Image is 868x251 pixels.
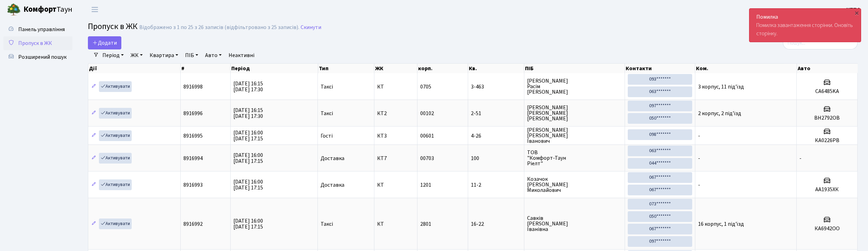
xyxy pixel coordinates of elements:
th: Авто [797,64,858,73]
a: Активувати [99,153,132,164]
span: Панель управління [18,26,65,33]
span: [PERSON_NAME] [PERSON_NAME] Іванович [527,127,622,144]
a: Активувати [99,108,132,119]
span: 8916996 [183,110,203,117]
a: Пропуск в ЖК [3,36,72,50]
span: 3 корпус, 11 під'їзд [698,83,744,91]
span: 8916994 [183,155,203,162]
span: [DATE] 16:15 [DATE] 17:30 [233,106,263,120]
span: 2 корпус, 2 під'їзд [698,110,741,117]
a: КПП4 [846,6,860,14]
strong: Помилка [756,13,778,21]
span: 16-22 [471,221,521,227]
span: - [698,132,700,140]
th: Тип [318,64,375,73]
span: 4-26 [471,133,521,139]
span: 8916995 [183,132,203,140]
span: КТ7 [377,156,414,161]
span: [PERSON_NAME] [PERSON_NAME] [PERSON_NAME] [527,105,622,121]
span: 100 [471,156,521,161]
span: 00102 [420,110,434,117]
span: 16 корпус, 1 під'їзд [698,220,744,228]
b: Комфорт [23,4,57,15]
th: Кв. [468,64,524,73]
span: 3-463 [471,84,521,90]
a: Скинути [301,24,321,31]
span: Гості [321,133,333,139]
span: КТ [377,182,414,188]
span: 00601 [420,132,434,140]
span: 8916993 [183,181,203,189]
span: [DATE] 16:00 [DATE] 17:15 [233,129,263,142]
a: Панель управління [3,22,72,36]
h5: CA6485KA [799,88,855,95]
span: [DATE] 16:00 [DATE] 17:15 [233,217,263,231]
span: КТ2 [377,111,414,116]
a: Додати [88,36,121,49]
span: Козачок [PERSON_NAME] Миколайович [527,176,622,193]
a: Неактивні [226,49,257,61]
span: Пропуск в ЖК [18,39,52,47]
h5: АА1935ХК [799,186,855,193]
th: ЖК [374,64,417,73]
img: logo.png [7,3,21,17]
a: Період [100,49,127,61]
span: КТ3 [377,133,414,139]
span: Додати [92,39,117,47]
button: Переключити навігацію [86,4,103,15]
div: Помилка завантаження сторінки. Оновіть сторінку. [749,9,861,42]
a: Розширений пошук [3,50,72,64]
h5: КА6942ОО [799,225,855,232]
th: Контакти [625,64,695,73]
span: 0705 [420,83,431,91]
th: Ком. [695,64,797,73]
span: 8916998 [183,83,203,91]
span: [DATE] 16:15 [DATE] 17:30 [233,80,263,93]
span: Пропуск в ЖК [88,20,138,32]
a: Активувати [99,219,132,229]
span: [DATE] 16:00 [DATE] 17:15 [233,151,263,165]
span: - [799,155,801,162]
b: КПП4 [846,6,860,13]
a: ПІБ [182,49,201,61]
th: Період [231,64,318,73]
span: [DATE] 16:00 [DATE] 17:15 [233,178,263,192]
span: Таксі [321,84,333,90]
span: 2-51 [471,111,521,116]
span: 8916992 [183,220,203,228]
a: Авто [202,49,224,61]
span: [PERSON_NAME] Расім [PERSON_NAME] [527,78,622,95]
span: Розширений пошук [18,53,67,61]
a: Активувати [99,81,132,92]
a: Активувати [99,130,132,141]
a: Квартира [147,49,181,61]
span: Доставка [321,182,344,188]
span: Таксі [321,111,333,116]
span: - [698,181,700,189]
div: × [853,9,860,16]
span: - [698,155,700,162]
span: КТ [377,84,414,90]
span: 00703 [420,155,434,162]
h5: КА0226РВ [799,137,855,144]
span: КТ [377,221,414,227]
a: Активувати [99,179,132,190]
span: 2801 [420,220,431,228]
th: Дії [88,64,181,73]
th: корп. [417,64,468,73]
th: # [181,64,231,73]
div: Відображено з 1 по 25 з 26 записів (відфільтровано з 25 записів). [139,24,299,31]
span: Савків [PERSON_NAME] Іванівна [527,215,622,232]
a: ЖК [128,49,145,61]
span: Таксі [321,221,333,227]
th: ПІБ [524,64,625,73]
span: ТОВ "Комфорт-Таун Ріелт" [527,150,622,166]
span: Таун [23,4,72,16]
span: 1201 [420,181,431,189]
h5: BH2792OB [799,115,855,121]
span: Доставка [321,156,344,161]
span: 11-2 [471,182,521,188]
